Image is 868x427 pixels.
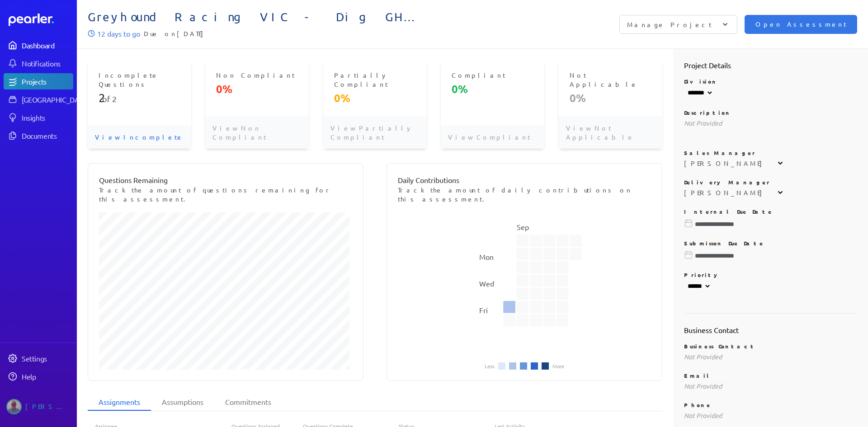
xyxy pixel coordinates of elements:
[97,28,140,39] p: 12 days to go
[151,394,214,411] li: Assumptions
[216,82,298,96] p: 0%
[479,279,494,288] text: Wed
[684,382,722,390] span: Not Provided
[4,368,73,385] a: Help
[99,91,102,105] span: 2
[627,20,712,29] p: Manage Project
[4,127,73,144] a: Documents
[684,188,767,197] div: [PERSON_NAME]
[452,70,533,80] p: Compliant
[4,91,73,108] a: [GEOGRAPHIC_DATA]
[22,59,72,68] div: Notifications
[398,174,651,185] p: Daily Contributions
[4,73,73,89] a: Projects
[22,77,72,86] div: Projects
[755,19,846,29] span: Open Assessment
[441,125,544,149] p: View Compliant
[4,350,73,366] a: Settings
[684,343,858,350] p: Business Contact
[88,125,191,149] p: View Incomplete
[684,352,722,361] span: Not Provided
[144,28,208,39] span: Due on [DATE]
[684,239,858,247] p: Submisson Due Date
[684,78,858,85] p: Division
[99,174,352,185] p: Questions Remaining
[214,394,282,411] li: Commitments
[479,252,494,261] text: Mon
[398,185,651,203] p: Track the amount of daily contributions on this assessment.
[684,271,858,278] p: Priority
[112,94,117,103] span: 2
[684,119,722,127] span: Not Provided
[570,91,651,105] p: 0%
[684,109,858,116] p: Description
[205,116,309,149] p: View Non Compliant
[22,354,72,363] div: Settings
[684,220,858,229] input: Please choose a due date
[684,401,858,408] p: Phone
[4,37,73,53] a: Dashboard
[684,208,858,215] p: Internal Due Date
[22,95,89,104] div: [GEOGRAPHIC_DATA]
[570,70,651,89] p: Not Applicable
[25,399,71,414] div: [PERSON_NAME]
[684,178,858,186] p: Delivery Manager
[334,91,416,105] p: 0%
[4,395,73,418] a: Jason Riches's photo[PERSON_NAME]
[99,91,180,105] p: of
[99,185,352,203] p: Track the amount of questions remaining for this assessment.
[9,14,73,26] a: Dashboard
[485,363,495,369] li: Less
[323,116,427,149] p: View Partially Compliant
[88,10,472,24] span: Greyhound Racing VIC - Dig GH Lifecyle Tracking
[22,372,72,381] div: Help
[684,372,858,379] p: Email
[479,305,488,314] text: Fri
[684,251,858,260] input: Please choose a due date
[684,60,858,70] h2: Project Details
[684,159,767,168] div: [PERSON_NAME]
[684,324,858,335] h2: Business Contact
[684,411,722,419] span: Not Provided
[99,70,180,89] p: Incomplete Questions
[684,149,858,156] p: Sales Manager
[452,82,533,96] p: 0%
[559,116,662,149] p: View Not Applicable
[334,70,416,89] p: Partially Compliant
[745,15,857,34] button: Open Assessment
[216,70,298,80] p: Non Compliant
[516,222,528,231] text: Sep
[4,109,73,126] a: Insights
[22,41,72,50] div: Dashboard
[4,55,73,71] a: Notifications
[552,363,564,369] li: More
[6,399,22,414] img: Jason Riches
[22,113,72,122] div: Insights
[88,394,151,411] li: Assignments
[22,131,72,140] div: Documents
